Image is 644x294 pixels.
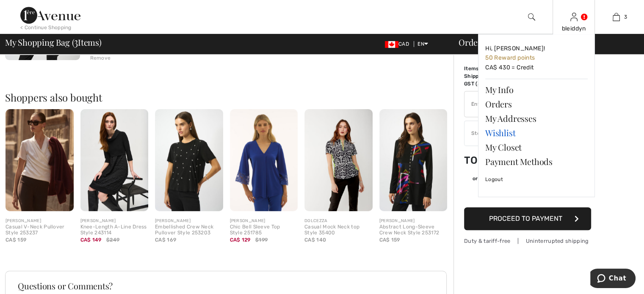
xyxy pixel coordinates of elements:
[230,237,251,243] span: CA$ 129
[464,80,510,88] td: GST (5%)
[5,38,102,47] span: My Shopping Bag ( Items)
[417,41,428,47] span: EN
[230,109,298,211] img: Chic Bell Sleeve Top Style 251785
[379,109,448,211] img: Abstract Long-Sleeve Crew Neck Style 253172
[304,218,373,224] div: DOLCEZZA
[379,218,448,224] div: [PERSON_NAME]
[90,54,111,62] div: Remove
[570,12,578,22] img: My Info
[590,269,636,290] iframe: Opens a widget where you can chat to one of our agents
[448,38,639,47] div: Order Summary
[106,236,119,244] span: $249
[304,109,373,211] img: Casual Mock Neck top Style 35400
[6,237,26,243] span: CA$ 159
[485,97,588,111] a: Orders
[155,218,223,224] div: [PERSON_NAME]
[464,91,567,117] input: Promo code
[464,175,591,185] div: or 4 payments ofCA$ 114.45withSezzle Click to learn more about Sezzle
[485,111,588,126] a: My Addresses
[155,237,176,243] span: CA$ 169
[624,13,627,21] span: 3
[464,129,567,137] div: Store Credit: 429.55
[6,224,74,236] div: Casual V-Neck Pullover Style 253237
[80,218,149,224] div: [PERSON_NAME]
[6,109,74,211] img: Casual V-Neck Pullover Style 253237
[230,218,298,224] div: [PERSON_NAME]
[155,224,223,236] div: Embellished Crew Neck Pullover Style 253203
[613,12,620,22] img: My Bag
[464,72,510,80] td: Shipping
[304,237,326,243] span: CA$ 140
[489,214,562,223] span: Proceed to Payment
[464,65,510,72] td: Items ( )
[385,41,412,47] span: CAD
[464,207,591,230] button: Proceed to Payment
[80,109,149,211] img: Knee-Length A-Line Dress Style 243114
[255,236,268,244] span: $199
[385,41,398,48] img: Canadian Dollar
[464,237,591,245] div: Duty & tariff-free | Uninterrupted shipping
[485,140,588,154] a: My Closet
[485,54,535,61] span: 50 Reward points
[485,82,588,97] a: My Info
[379,224,448,236] div: Abstract Long-Sleeve Crew Neck Style 253172
[485,126,588,140] a: Wishlist
[464,146,510,175] td: Total
[5,92,453,102] h2: Shoppers also bought
[20,7,80,24] img: 1ère Avenue
[379,237,400,243] span: CA$ 159
[155,109,223,211] img: Embellished Crew Neck Pullover Style 253203
[230,224,298,236] div: Chic Bell Sleeve Top Style 251785
[20,24,72,31] div: < Continue Shopping
[528,12,535,22] img: search the website
[6,218,74,224] div: [PERSON_NAME]
[485,169,588,190] a: Logout
[485,45,545,52] span: Hi, [PERSON_NAME]!
[595,12,637,22] a: 3
[485,41,588,75] a: Hi, [PERSON_NAME]! 50 Reward pointsCA$ 430 = Credit
[485,154,588,169] a: Payment Methods
[80,237,102,243] span: CA$ 149
[553,24,594,33] div: bleiddyn
[304,224,373,236] div: Casual Mock Neck top Style 35400
[80,224,149,236] div: Knee-Length A-Line Dress Style 243114
[570,13,578,21] a: Sign In
[464,185,591,204] iframe: PayPal-paypal
[18,282,434,290] h3: Questions or Comments?
[74,36,78,47] span: 3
